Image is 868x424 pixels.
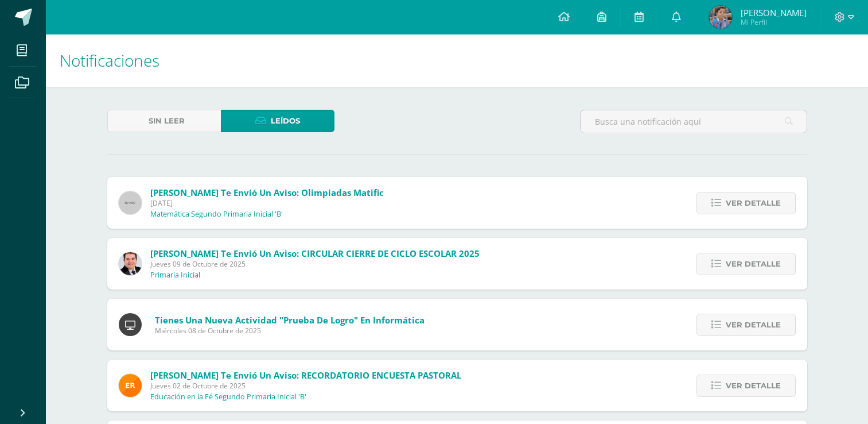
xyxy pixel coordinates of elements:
span: Tienes una nueva actividad "Prueba de Logro" En Informática [155,314,425,326]
span: Sin leer [149,110,185,132]
span: Miércoles 08 de Octubre de 2025 [155,326,425,336]
input: Busca una notificación aquí [581,110,807,133]
span: Ver detalle [726,253,781,275]
img: 57933e79c0f622885edf5cfea874362b.png [119,252,142,275]
span: Notificaciones [60,49,159,71]
p: Primaria Inicial [150,271,200,280]
span: Ver detalle [726,375,781,396]
span: Ver detalle [726,192,781,214]
span: [PERSON_NAME] [741,7,807,18]
p: Educación en la Fé Segundo Primaria Inicial 'B' [150,392,306,402]
span: Jueves 02 de Octubre de 2025 [150,381,461,391]
span: Ver detalle [726,314,781,336]
p: Matemática Segundo Primaria Inicial 'B' [150,210,283,219]
span: Leídos [271,110,300,132]
img: 60x60 [119,191,142,214]
span: Jueves 09 de Octubre de 2025 [150,259,480,269]
a: Leídos [221,110,334,132]
a: Sin leer [107,110,221,132]
img: de52d14a6cc5fa355242f1bbd6031a88.png [709,6,732,29]
span: [DATE] [150,198,384,208]
span: [PERSON_NAME] te envió un aviso: CIRCULAR CIERRE DE CICLO ESCOLAR 2025 [150,248,480,259]
span: Mi Perfil [741,17,807,27]
img: 890e40971ad6f46e050b48f7f5834b7c.png [119,374,142,397]
span: [PERSON_NAME] te envió un aviso: Olimpiadas Matific [150,187,384,198]
span: [PERSON_NAME] te envió un aviso: RECORDATORIO ENCUESTA PASTORAL [150,369,461,381]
